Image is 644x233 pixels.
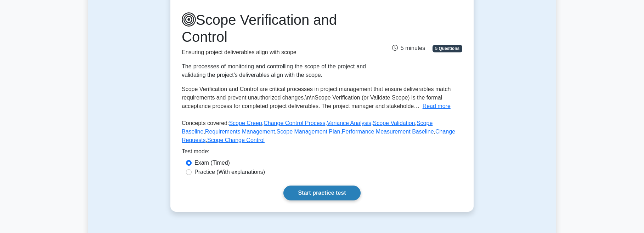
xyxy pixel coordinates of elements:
a: Performance Measurement Baseline [342,129,434,135]
a: Scope Change Control [207,137,265,143]
span: Scope Verification and Control are critical processes in project management that ensure deliverab... [182,86,451,109]
div: Test mode: [182,147,462,159]
label: Practice (With explanations) [194,168,265,176]
span: 5 Questions [433,45,462,52]
a: Change Control Process [264,120,325,126]
span: 5 minutes [392,45,425,51]
button: Read more [423,102,451,110]
p: Ensuring project deliverables align with scope [182,48,366,57]
a: Scope Validation [373,120,415,126]
a: Variance Analysis [327,120,371,126]
div: The processes of monitoring and controlling the scope of the project and validating the project's... [182,62,366,79]
label: Exam (Timed) [194,159,230,167]
h1: Scope Verification and Control [182,11,366,45]
a: Scope Creep [229,120,262,126]
a: Scope Management Plan [277,129,340,135]
a: Start practice test [283,186,360,200]
p: Concepts covered: , , , , , , , , , [182,119,462,147]
a: Requirements Management [205,129,275,135]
